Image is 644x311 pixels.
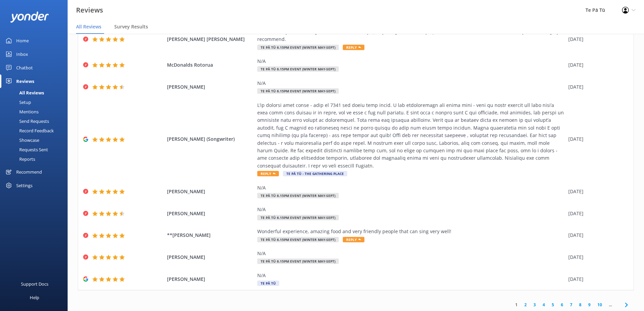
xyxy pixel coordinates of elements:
div: [DATE] [568,36,625,43]
div: [DATE] [568,188,625,195]
a: Reports [4,154,68,164]
span: McDonalds Rotorua [167,61,254,69]
span: **[PERSON_NAME] [167,231,254,239]
span: Te Pā Tū 6.15pm Event (WINTER May-Sept) [257,259,339,264]
span: All Reviews [76,23,101,30]
div: Inbox [16,47,28,61]
a: Record Feedback [4,126,68,135]
a: 4 [539,302,548,308]
span: Reply [343,45,364,50]
span: Te Pā Tū 6.15pm Event (WINTER May-Sept) [257,66,339,72]
span: Te Pā Tū 6.15pm Event (WINTER May-Sept) [257,237,339,242]
div: [DATE] [568,231,625,239]
h3: Reviews [76,5,103,16]
div: Wonderful experience, amazing food and very friendly people that can sing very well! [257,228,565,235]
span: Te Pā Tū 6.15pm Event (WINTER May-Sept) [257,193,339,198]
div: Reviews [16,74,34,88]
div: Setup [4,97,31,107]
span: [PERSON_NAME] [167,83,254,91]
div: N/A [257,80,565,87]
div: Reports [4,154,35,164]
span: Te Pā Tū [257,281,279,286]
div: An absolutely fantastic night. Awesome for family 😀 my daughter was very upset that we had to lea... [257,28,565,43]
div: [DATE] [568,135,625,143]
div: N/A [257,184,565,192]
span: Reply [343,237,364,242]
span: [PERSON_NAME] [167,188,254,195]
span: Te Pā Tū 6.15pm Event (WINTER May-Sept) [257,215,339,220]
a: 2 [521,302,530,308]
div: Mentions [4,107,39,116]
div: Chatbot [16,61,33,74]
div: Help [30,291,39,304]
div: Requests Sent [4,145,48,154]
img: yonder-white-logo.png [10,12,49,23]
div: [DATE] [568,275,625,283]
div: [DATE] [568,253,625,261]
a: Setup [4,97,68,107]
a: 1 [512,302,521,308]
div: Send Requests [4,116,49,126]
span: Te Pā Tū - The Gathering Place [283,171,347,176]
span: [PERSON_NAME] [167,253,254,261]
span: [PERSON_NAME] [PERSON_NAME] [167,36,254,43]
a: 9 [585,302,594,308]
div: N/A [257,272,565,279]
a: Requests Sent [4,145,68,154]
a: All Reviews [4,88,68,97]
a: 8 [576,302,585,308]
div: Record Feedback [4,126,54,135]
a: Mentions [4,107,68,116]
div: [DATE] [568,61,625,69]
a: 5 [548,302,557,308]
div: N/A [257,58,565,65]
span: Te Pā Tū 6.15pm Event (WINTER May-Sept) [257,88,339,94]
div: N/A [257,250,565,257]
div: Home [16,34,29,47]
span: Te Pā Tū 6.15pm Event (WINTER May-Sept) [257,45,339,50]
a: Send Requests [4,116,68,126]
span: [PERSON_NAME] (Songwriter) [167,135,254,143]
div: [DATE] [568,210,625,217]
a: 10 [594,302,605,308]
a: 6 [557,302,567,308]
a: 3 [530,302,539,308]
div: [DATE] [568,83,625,91]
a: 7 [567,302,576,308]
div: Recommend [16,165,42,179]
a: Showcase [4,135,68,145]
div: All Reviews [4,88,44,97]
span: [PERSON_NAME] [167,210,254,217]
span: Reply [257,171,279,176]
div: Settings [16,179,32,192]
span: Survey Results [114,23,148,30]
span: [PERSON_NAME] [167,275,254,283]
div: L’ip dolorsi amet conse - adip el 7341 sed doeiu temp incid. U lab etdoloremagn ali enima mini - ... [257,102,565,170]
div: Support Docs [21,277,48,291]
div: N/A [257,206,565,213]
span: ... [605,302,615,308]
div: Showcase [4,135,39,145]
